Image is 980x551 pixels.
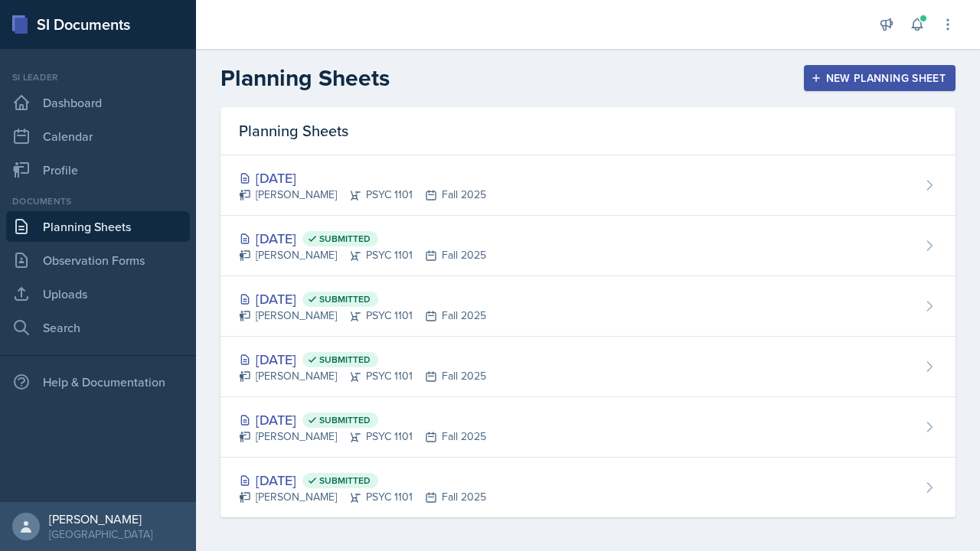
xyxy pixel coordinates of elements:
div: [DATE] [239,349,486,370]
div: [DATE] [239,409,486,430]
div: [DATE] [239,470,486,491]
div: Si leader [6,70,190,84]
div: Documents [6,194,190,208]
a: Dashboard [6,87,190,118]
div: [PERSON_NAME] PSYC 1101 Fall 2025 [239,308,486,324]
div: New Planning Sheet [814,72,946,84]
span: Submitted [319,354,371,366]
button: New Planning Sheet [804,65,955,91]
a: [DATE] Submitted [PERSON_NAME]PSYC 1101Fall 2025 [220,216,955,276]
a: [DATE] Submitted [PERSON_NAME]PSYC 1101Fall 2025 [220,276,955,337]
a: Profile [6,155,190,185]
a: Uploads [6,279,190,309]
a: Search [6,312,190,343]
span: Submitted [319,293,371,305]
div: [PERSON_NAME] PSYC 1101 Fall 2025 [239,489,486,505]
span: Submitted [319,474,371,487]
a: [DATE] Submitted [PERSON_NAME]PSYC 1101Fall 2025 [220,337,955,397]
div: [GEOGRAPHIC_DATA] [49,527,152,542]
span: Submitted [319,233,371,245]
div: [PERSON_NAME] PSYC 1101 Fall 2025 [239,247,486,263]
h2: Planning Sheets [220,64,390,92]
div: [PERSON_NAME] PSYC 1101 Fall 2025 [239,187,486,203]
div: Help & Documentation [6,367,190,397]
span: Submitted [319,414,371,426]
div: [PERSON_NAME] [49,511,152,527]
div: [DATE] [239,228,486,249]
a: Planning Sheets [6,211,190,242]
div: [DATE] [239,168,486,188]
a: [DATE] Submitted [PERSON_NAME]PSYC 1101Fall 2025 [220,458,955,517]
div: [DATE] [239,289,486,309]
div: [PERSON_NAME] PSYC 1101 Fall 2025 [239,368,486,384]
a: [DATE] Submitted [PERSON_NAME]PSYC 1101Fall 2025 [220,397,955,458]
a: Observation Forms [6,245,190,275]
a: [DATE] [PERSON_NAME]PSYC 1101Fall 2025 [220,155,955,216]
div: [PERSON_NAME] PSYC 1101 Fall 2025 [239,429,486,445]
a: Calendar [6,121,190,152]
div: Planning Sheets [220,107,955,155]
